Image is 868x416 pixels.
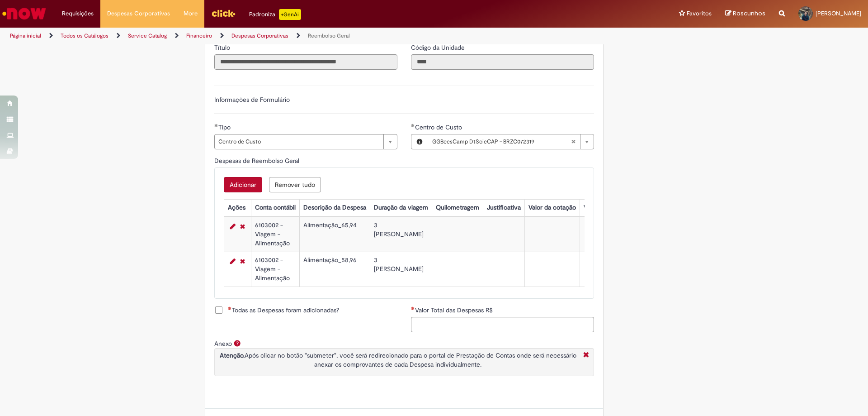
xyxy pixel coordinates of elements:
span: Todas as Despesas foram adicionadas? [228,306,339,315]
th: Valor da cotação [524,199,580,216]
a: Rascunhos [725,10,765,18]
a: Remover linha 1 [238,221,247,232]
span: Necessários [228,306,232,310]
span: Favoritos [687,9,712,18]
a: Página inicial [10,32,41,39]
input: Título [214,54,397,70]
span: Ajuda para Anexo [232,339,243,347]
span: Obrigatório Preenchido [411,124,415,127]
label: Somente leitura - Título [214,43,232,52]
a: Editar Linha 1 [228,221,238,232]
span: [PERSON_NAME] [816,10,861,17]
td: Alimentação_65,94 [299,217,370,252]
label: Anexo [214,339,232,348]
th: Conta contábil [251,199,299,216]
div: Padroniza [249,9,301,20]
strong: Atenção. [220,351,245,359]
button: Remove all rows for Despesas de Reembolso Geral [269,177,321,192]
label: Informações de Formulário [214,96,290,104]
th: Descrição da Despesa [299,199,370,216]
button: Centro de Custo, Visualizar este registro GGBeesCamp DtScieCAP - BRZC072319 [411,134,428,149]
span: Centro de Custo [218,134,379,149]
td: Alimentação_58,96 [299,252,370,287]
span: Rascunhos [733,9,765,18]
ul: Trilhas de página [7,28,572,44]
a: Financeiro [186,32,212,39]
a: Editar Linha 2 [228,256,238,267]
p: +GenAi [279,9,301,20]
img: click_logo_yellow_360x200.png [211,6,236,20]
abbr: Limpar campo Centro de Custo [566,134,580,149]
a: Despesas Corporativas [231,32,288,39]
th: Valor por Litro [580,199,627,216]
input: Código da Unidade [411,54,594,70]
a: Limpar campo Centro de Custo [428,134,594,149]
a: Remover linha 2 [238,256,247,267]
th: Justificativa [483,199,524,216]
a: Todos os Catálogos [61,32,108,39]
span: Centro de Custo [415,123,464,131]
td: 3 [PERSON_NAME] [370,252,432,287]
label: Somente leitura - Código da Unidade [411,43,467,52]
a: Reembolso Geral [308,32,350,39]
button: Add a row for Despesas de Reembolso Geral [224,177,262,192]
input: Valor Total das Despesas R$ [411,317,594,332]
span: Obrigatório Preenchido [214,124,218,127]
td: 6103002 - Viagem - Alimentação [251,217,299,252]
td: 3 [PERSON_NAME] [370,217,432,252]
img: ServiceNow [1,5,47,23]
span: Tipo [218,123,232,131]
span: Necessários [411,306,415,310]
span: Despesas de Reembolso Geral [214,157,301,165]
a: Service Catalog [128,32,167,39]
span: GGBeesCamp DtScieCAP - BRZC072319 [432,134,571,149]
td: 6103002 - Viagem - Alimentação [251,252,299,287]
span: Requisições [62,9,94,18]
p: Após clicar no botão "submeter", você será redirecionado para o portal de Prestação de Contas ond... [217,351,579,369]
th: Quilometragem [432,199,483,216]
span: Despesas Corporativas [107,9,170,18]
span: Valor Total das Despesas R$ [415,306,495,314]
th: Duração da viagem [370,199,432,216]
span: More [184,9,198,18]
th: Ações [224,199,251,216]
i: Fechar More information Por anexo [581,351,591,360]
